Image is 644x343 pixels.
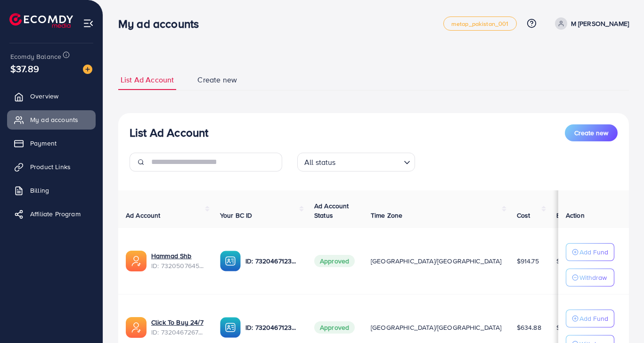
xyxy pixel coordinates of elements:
[9,13,73,28] img: logo
[151,251,205,270] div: <span class='underline'>Hammad Shb</span></br>7320507645020880897
[30,209,81,219] span: Affiliate Program
[7,134,96,153] a: Payment
[151,261,205,270] span: ID: 7320507645020880897
[151,327,205,337] span: ID: 7320467267140190209
[130,126,208,139] h3: List Ad Account
[126,251,147,271] img: ic-ads-acc.e4c84228.svg
[566,269,614,286] button: Withdraw
[118,17,206,31] h3: My ad accounts
[83,18,94,29] img: menu
[579,246,608,258] p: Add Fund
[30,139,57,148] span: Payment
[30,91,58,101] span: Overview
[121,74,174,85] span: List Ad Account
[10,62,39,75] span: $37.89
[571,18,629,29] p: M [PERSON_NAME]
[245,255,299,267] p: ID: 7320467123262734338
[451,21,509,27] span: metap_pakistan_001
[517,256,539,266] span: $914.75
[566,310,614,327] button: Add Fund
[302,155,338,169] span: All status
[371,323,502,332] span: [GEOGRAPHIC_DATA]/[GEOGRAPHIC_DATA]
[443,16,517,31] a: metap_pakistan_001
[151,318,205,327] a: Click To Buy 24/7
[565,124,618,141] button: Create new
[517,211,530,220] span: Cost
[220,317,241,338] img: ic-ba-acc.ded83a64.svg
[314,321,355,334] span: Approved
[220,211,253,220] span: Your BC ID
[126,211,161,220] span: Ad Account
[314,255,355,267] span: Approved
[30,162,71,171] span: Product Links
[7,157,96,176] a: Product Links
[10,52,61,61] span: Ecomdy Balance
[314,201,349,220] span: Ad Account Status
[551,17,629,30] a: M [PERSON_NAME]
[566,211,585,220] span: Action
[579,272,607,283] p: Withdraw
[7,87,96,106] a: Overview
[297,153,415,171] div: Search for option
[126,317,147,338] img: ic-ads-acc.e4c84228.svg
[579,313,608,324] p: Add Fund
[30,115,78,124] span: My ad accounts
[7,204,96,223] a: Affiliate Program
[245,322,299,333] p: ID: 7320467123262734338
[604,301,637,336] iframe: Chat
[7,181,96,200] a: Billing
[517,323,541,332] span: $634.88
[83,65,92,74] img: image
[371,211,402,220] span: Time Zone
[197,74,237,85] span: Create new
[566,243,614,261] button: Add Fund
[7,110,96,129] a: My ad accounts
[151,251,205,261] a: Hammad Shb
[339,154,400,169] input: Search for option
[574,128,608,138] span: Create new
[371,256,502,266] span: [GEOGRAPHIC_DATA]/[GEOGRAPHIC_DATA]
[30,186,49,195] span: Billing
[151,318,205,337] div: <span class='underline'>Click To Buy 24/7</span></br>7320467267140190209
[220,251,241,271] img: ic-ba-acc.ded83a64.svg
